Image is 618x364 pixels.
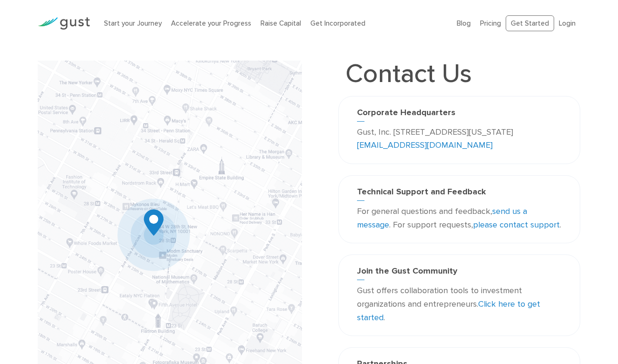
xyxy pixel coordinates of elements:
[38,17,90,30] img: Gust Logo
[506,15,554,32] a: Get Started
[357,126,562,153] p: Gust, Inc. [STREET_ADDRESS][US_STATE]
[338,61,479,87] h1: Contact Us
[357,205,562,232] p: For general questions and feedback, . For support requests, .
[457,19,471,27] a: Blog
[357,108,562,122] h3: Corporate Headquarters
[357,140,493,150] a: [EMAIL_ADDRESS][DOMAIN_NAME]
[357,284,562,324] p: Gust offers collaboration tools to investment organizations and entrepreneurs. .
[559,19,576,27] a: Login
[104,19,162,27] a: Start your Journey
[261,19,301,27] a: Raise Capital
[357,206,527,230] a: send us a message
[310,19,365,27] a: Get Incorporated
[171,19,251,27] a: Accelerate your Progress
[473,220,560,230] a: please contact support
[357,266,562,280] h3: Join the Gust Community
[357,187,562,201] h3: Technical Support and Feedback
[480,19,501,27] a: Pricing
[357,299,540,323] a: Click here to get started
